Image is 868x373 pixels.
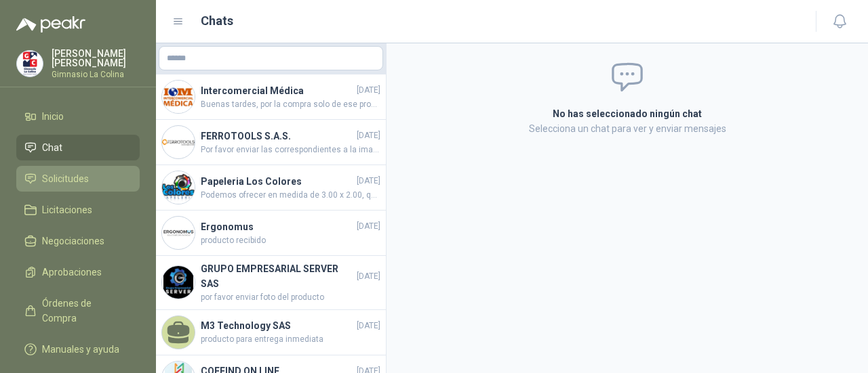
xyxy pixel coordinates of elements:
[201,291,380,304] span: por favor enviar foto del producto
[201,261,354,291] h4: GRUPO EMPRESARIAL SERVER SAS
[162,171,195,204] img: Company Logo
[156,256,386,310] a: Company LogoGRUPO EMPRESARIAL SERVER SAS[DATE]por favor enviar foto del producto
[201,174,354,189] h4: Papeleria Los Colores
[16,16,85,32] img: Logo peakr
[42,296,127,326] span: Órdenes de Compra
[156,74,386,120] a: Company LogoIntercomercial Médica[DATE]Buenas tardes, por la compra solo de ese producto el costo...
[16,104,140,129] a: Inicio
[201,318,354,333] h4: M3 Technology SAS
[201,129,354,144] h4: FERROTOOLS S.A.S.
[403,121,852,136] p: Selecciona un chat para ver y enviar mensajes
[357,175,380,188] span: [DATE]
[17,51,43,76] img: Company Logo
[16,166,140,192] a: Solicitudes
[42,234,104,248] span: Negociaciones
[16,336,140,362] a: Manuales y ayuda
[156,165,386,211] a: Company LogoPapeleria Los Colores[DATE]Podemos ofrecer en medida de 3.00 x 2.00, quedamos atentos...
[52,49,140,68] p: [PERSON_NAME] [PERSON_NAME]
[162,81,195,113] img: Company Logo
[156,120,386,165] a: Company LogoFERROTOOLS S.A.S.[DATE]Por favor enviar las correspondientes a la imagen WhatsApp Ima...
[16,197,140,223] a: Licitaciones
[16,290,140,331] a: Órdenes de Compra
[201,98,380,111] span: Buenas tardes, por la compra solo de ese producto el costo de envío sería 15.000, ya que el valor...
[357,129,380,142] span: [DATE]
[16,228,140,254] a: Negociaciones
[357,320,380,332] span: [DATE]
[16,259,140,285] a: Aprobaciones
[162,126,195,158] img: Company Logo
[201,234,380,247] span: producto recibido
[42,265,102,280] span: Aprobaciones
[201,219,354,234] h4: Ergonomus
[42,171,89,186] span: Solicitudes
[201,144,380,156] span: Por favor enviar las correspondientes a la imagen WhatsApp Image [DATE] 1.03.20 PM.jpeg
[42,140,62,155] span: Chat
[162,266,195,299] img: Company Logo
[156,211,386,256] a: Company LogoErgonomus[DATE]producto recibido
[201,333,380,346] span: producto para entrega inmediata
[403,106,852,121] h2: No has seleccionado ningún chat
[42,202,92,217] span: Licitaciones
[52,70,140,79] p: Gimnasio La Colina
[357,270,380,283] span: [DATE]
[357,84,380,97] span: [DATE]
[201,12,233,30] h1: Chats
[201,189,380,202] span: Podemos ofrecer en medida de 3.00 x 2.00, quedamos atentos para cargar precio
[162,217,195,249] img: Company Logo
[16,135,140,160] a: Chat
[156,310,386,355] a: M3 Technology SAS[DATE]producto para entrega inmediata
[201,83,354,98] h4: Intercomercial Médica
[42,109,64,124] span: Inicio
[42,342,119,357] span: Manuales y ayuda
[357,220,380,233] span: [DATE]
